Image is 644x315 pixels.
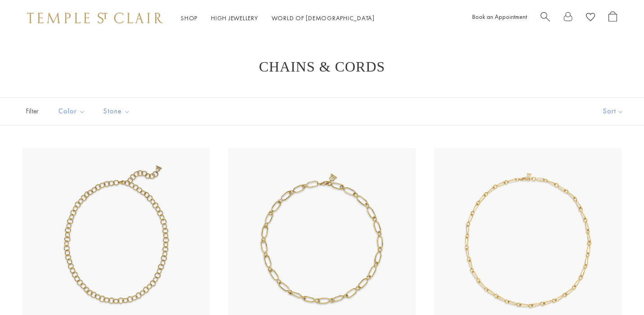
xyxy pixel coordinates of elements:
a: Search [541,11,550,25]
button: Color [52,101,92,121]
nav: Main navigation [181,13,375,24]
button: Show sort by [583,98,644,125]
a: View Wishlist [586,11,595,25]
button: Stone [97,101,137,121]
iframe: Gorgias live chat messenger [599,273,635,306]
img: Temple St. Clair [27,13,163,23]
span: Stone [99,106,137,117]
span: Color [54,106,92,117]
a: ShopShop [181,14,197,22]
a: Book an Appointment [472,13,527,21]
a: High JewelleryHigh Jewellery [211,14,258,22]
a: World of [DEMOGRAPHIC_DATA]World of [DEMOGRAPHIC_DATA] [272,14,375,22]
a: Open Shopping Bag [608,11,617,25]
h1: Chains & Cords [36,58,608,75]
